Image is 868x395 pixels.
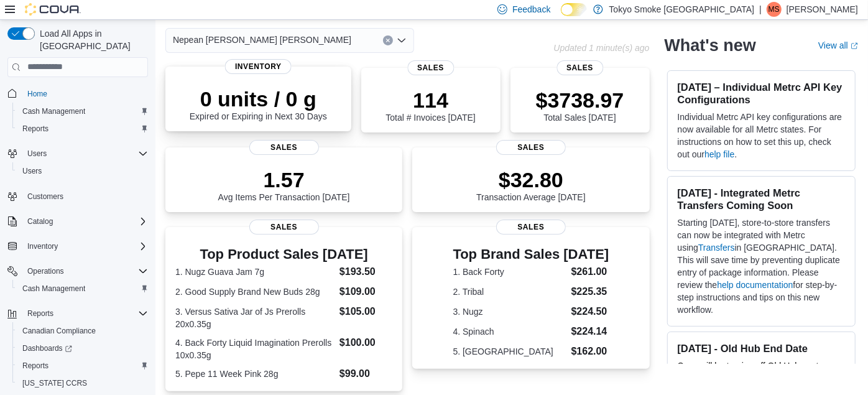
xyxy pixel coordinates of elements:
[35,27,148,52] span: Load All Apps in [GEOGRAPHIC_DATA]
[22,214,58,229] button: Catalog
[249,140,319,155] span: Sales
[339,304,392,319] dd: $105.00
[556,60,603,75] span: Sales
[17,358,148,373] span: Reports
[571,344,609,359] dd: $162.00
[22,188,148,204] span: Customers
[175,368,335,380] dt: 5. Pepe 11 Week Pink 28g
[22,146,52,161] button: Users
[383,35,393,45] button: Clear input
[12,280,153,297] button: Cash Management
[25,3,81,16] img: Cova
[17,164,148,179] span: Users
[27,241,58,251] span: Inventory
[27,309,53,318] span: Reports
[476,167,586,202] div: Transaction Average [DATE]
[397,35,407,45] button: Open list of options
[561,3,587,16] input: Dark Mode
[553,43,649,53] p: Updated 1 minute(s) ago
[22,361,48,371] span: Reports
[27,216,53,226] span: Catalog
[17,341,148,356] span: Dashboards
[678,81,845,106] h3: [DATE] – Individual Metrc API Key Configurations
[476,167,586,192] p: $32.80
[22,189,68,204] a: Customers
[665,35,756,55] h2: What's new
[678,111,845,160] p: Individual Metrc API key configurations are now available for all Metrc states. For instructions ...
[12,374,153,392] button: [US_STATE] CCRS
[27,89,47,99] span: Home
[175,286,335,298] dt: 2. Good Supply Brand New Buds 28g
[339,366,392,381] dd: $99.00
[12,340,153,357] a: Dashboards
[218,167,350,202] div: Avg Items Per Transaction [DATE]
[12,162,153,180] button: Users
[571,284,609,299] dd: $225.35
[704,149,734,159] a: help file
[22,239,148,254] span: Inventory
[225,59,292,74] span: Inventory
[17,121,148,136] span: Reports
[2,213,153,230] button: Catalog
[22,86,52,101] a: Home
[22,86,148,101] span: Home
[22,306,148,321] span: Reports
[22,146,148,161] span: Users
[27,266,64,276] span: Operations
[22,326,96,336] span: Canadian Compliance
[175,266,335,278] dt: 1. Nugz Guava Jam 7g
[609,2,755,17] p: Tokyo Smoke [GEOGRAPHIC_DATA]
[17,376,148,391] span: Washington CCRS
[453,325,566,338] dt: 4. Spinach
[22,239,63,254] button: Inventory
[175,337,335,361] dt: 4. Back Forty Liquid Imagination Prerolls 10x0.35g
[175,247,392,262] h3: Top Product Sales [DATE]
[571,324,609,339] dd: $224.14
[12,322,153,340] button: Canadian Compliance
[536,88,624,113] p: $3738.97
[787,2,858,17] p: [PERSON_NAME]
[571,264,609,279] dd: $261.00
[17,376,92,391] a: [US_STATE] CCRS
[767,2,782,17] div: Michael Slauenwhite
[453,345,566,358] dt: 5. [GEOGRAPHIC_DATA]
[17,281,148,296] span: Cash Management
[339,335,392,350] dd: $100.00
[407,60,454,75] span: Sales
[678,187,845,211] h3: [DATE] - Integrated Metrc Transfers Coming Soon
[22,166,42,176] span: Users
[2,85,153,103] button: Home
[22,264,148,279] span: Operations
[339,264,392,279] dd: $193.50
[17,164,47,179] a: Users
[249,220,319,235] span: Sales
[453,266,566,278] dt: 1. Back Forty
[2,187,153,205] button: Customers
[512,3,550,16] span: Feedback
[698,243,735,253] a: Transfers
[453,247,609,262] h3: Top Brand Sales [DATE]
[496,220,566,235] span: Sales
[17,121,53,136] a: Reports
[17,104,90,119] a: Cash Management
[22,106,85,116] span: Cash Management
[496,140,566,155] span: Sales
[17,358,53,373] a: Reports
[27,149,47,159] span: Users
[22,124,48,134] span: Reports
[717,280,793,290] a: help documentation
[386,88,475,113] p: 114
[759,2,762,17] p: |
[2,305,153,322] button: Reports
[175,305,335,330] dt: 3. Versus Sativa Jar of Js Prerolls 20x0.35g
[22,284,85,294] span: Cash Management
[2,145,153,162] button: Users
[2,263,153,280] button: Operations
[339,284,392,299] dd: $109.00
[22,306,58,321] button: Reports
[12,120,153,137] button: Reports
[2,238,153,255] button: Inventory
[386,88,475,123] div: Total # Invoices [DATE]
[453,305,566,318] dt: 3. Nugz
